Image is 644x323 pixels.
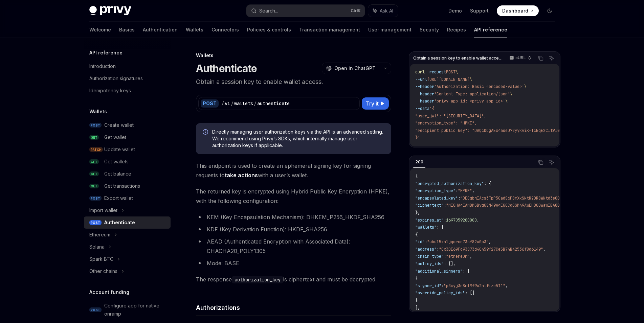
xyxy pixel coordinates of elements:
[458,188,472,193] span: "HPKE"
[472,188,474,193] span: ,
[437,225,444,230] span: : [
[415,120,477,126] span: "encryption_type": "HPKE",
[196,258,391,268] li: Mode: BASE
[89,231,110,239] div: Ethereum
[84,180,171,192] a: GETGet transactions
[427,239,489,245] span: "ubul5xhljqorce73sf82u0p3"
[439,247,543,252] span: "0x3DE69Fd93873d40459f27Ce5B74B42536f8d6149"
[415,269,463,274] span: "additional_signers"
[196,237,391,256] li: AEAD (Authenticated Encryption with Associated Data): CHACHA20_POLY1305
[427,77,470,82] span: [URL][DOMAIN_NAME]
[484,181,491,186] span: : {
[415,174,418,179] span: {
[368,22,412,38] a: User management
[89,49,123,57] h5: API reference
[470,254,472,259] span: ,
[196,62,257,74] h1: Authenticate
[437,247,439,252] span: :
[84,300,171,320] a: POSTConfigure app for native onramp
[415,298,418,303] span: }
[104,158,129,166] div: Get wallets
[231,100,234,107] div: /
[196,52,391,59] div: Wallets
[415,290,465,296] span: "override_policy_ids"
[380,7,393,14] span: Ask AI
[547,158,556,167] button: Ask AI
[415,239,425,245] span: "id"
[415,210,420,215] span: },
[203,129,209,136] svg: Info
[415,77,427,82] span: --url
[368,5,398,17] button: Ask AI
[225,100,230,107] div: v1
[413,55,503,61] span: Obtain a session key to enable wallet access.
[505,283,508,289] span: ,
[547,54,556,63] button: Ask AI
[84,131,171,143] a: GETGet wallet
[441,283,444,289] span: :
[104,218,135,227] div: Authenticate
[84,60,171,72] a: Introduction
[415,195,458,201] span: "encapsulated_key"
[434,84,524,89] span: 'Authorization: Basic <encoded-value>'
[477,217,479,223] span: ,
[543,247,546,252] span: ,
[366,99,379,108] span: Try it
[247,22,291,38] a: Policies & controls
[196,187,391,206] span: The returned key is encrypted using Hybrid Public Key Encryption (HPKE), with the following confi...
[119,22,135,38] a: Basics
[84,85,171,97] a: Idempotency keys
[89,22,111,38] a: Welcome
[415,203,444,208] span: "ciphertext"
[84,143,171,156] a: PATCHUpdate wallet
[425,69,446,75] span: --request
[458,195,460,201] span: :
[415,84,434,89] span: --header
[196,161,391,180] span: This endpoint is used to create an ephemeral signing key for signing requests to with a user’s wa...
[444,261,456,267] span: : [],
[196,303,391,312] h4: Authorizations
[225,172,258,179] a: take actions
[84,216,171,229] a: POSTAuthenticate
[444,203,446,208] span: :
[470,77,472,82] span: \
[510,91,512,97] span: \
[444,254,446,259] span: :
[232,276,283,283] code: authorization_key
[196,77,391,87] p: Obtain a session key to enable wallet access.
[415,113,486,119] span: "user_jwt": "[SECURITY_DATA]",
[415,98,434,104] span: --header
[474,22,507,38] a: API reference
[415,247,437,252] span: "address"
[415,217,444,223] span: "expires_at"
[446,69,456,75] span: POST
[536,158,545,167] button: Copy the contents from the code block
[104,121,134,129] div: Create wallet
[334,65,376,72] span: Open in ChatGPT
[104,302,166,318] div: Configure app for native onramp
[434,91,510,97] span: 'Content-Type: application/json'
[415,225,437,230] span: "wallets"
[89,87,131,95] div: Idempotency keys
[212,129,384,149] span: Directly managing user authorization keys via the API is an advanced setting. We recommend using ...
[196,212,391,222] li: KEM (Key Encapsulation Mechanism): DHKEM_P256_HKDF_SHA256
[497,5,539,16] a: Dashboard
[89,267,117,275] div: Other chains
[415,91,434,97] span: --header
[89,196,102,201] span: POST
[89,159,99,164] span: GET
[104,194,133,202] div: Export wallet
[456,188,458,193] span: :
[536,54,545,63] button: Copy the contents from the code block
[186,22,203,38] a: Wallets
[470,7,489,14] a: Support
[429,106,434,111] span: '{
[322,63,380,74] button: Open in ChatGPT
[415,106,429,111] span: --data
[89,255,113,263] div: Spark BTC
[415,305,420,310] span: ],
[89,62,116,70] div: Introduction
[212,22,239,38] a: Connectors
[254,100,257,107] div: /
[89,184,99,189] span: GET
